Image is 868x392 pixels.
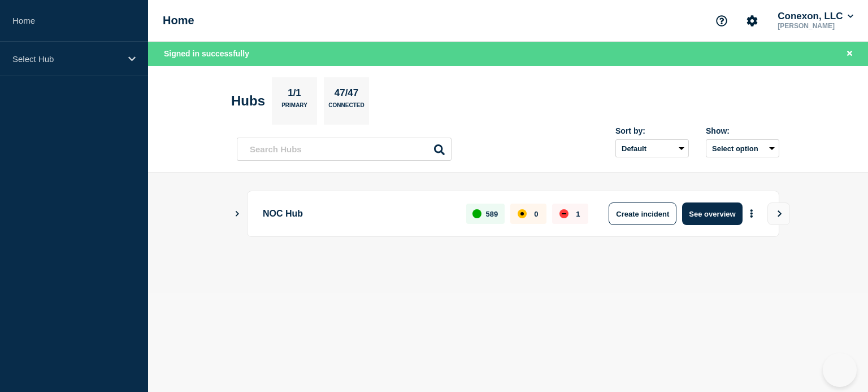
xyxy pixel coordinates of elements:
button: See overview [682,202,742,225]
button: View [767,202,790,225]
button: Account settings [740,9,764,33]
p: 0 [534,210,538,218]
p: Connected [328,102,364,114]
button: Create incident [609,202,676,225]
span: Signed in successfully [164,49,249,58]
div: Sort by: [615,126,689,135]
button: Close banner [843,47,857,60]
p: 47/47 [330,87,363,102]
button: Show Connected Hubs [235,210,240,218]
div: down [559,209,568,218]
p: Select Hub [12,54,121,64]
h2: Hubs [231,93,265,109]
p: 1 [576,210,580,218]
p: Primary [281,102,307,114]
button: Support [710,9,734,33]
p: NOC Hub [263,202,453,225]
div: Show: [706,126,779,135]
iframe: Help Scout Beacon - Open [823,353,857,387]
button: Conexon, LLC [775,11,856,22]
h1: Home [163,14,194,27]
button: More actions [744,204,759,224]
input: Search Hubs [237,138,452,161]
select: Sort by [615,139,689,157]
button: Select option [706,139,779,157]
p: 1/1 [284,87,306,102]
div: up [472,209,481,218]
p: [PERSON_NAME] [775,22,856,30]
div: affected [518,209,527,218]
p: 589 [486,210,498,218]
